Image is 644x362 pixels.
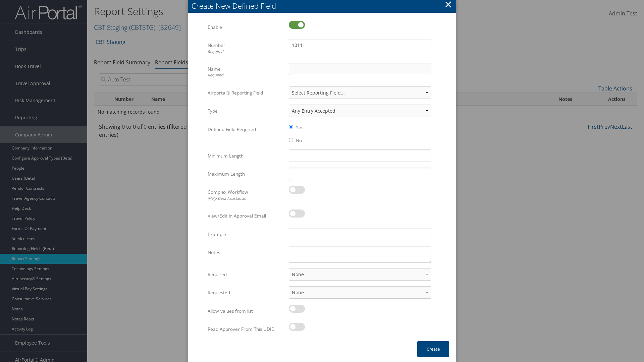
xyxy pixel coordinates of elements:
div: (Help Desk Assistance) [208,196,284,201]
label: Enable [208,21,284,34]
button: Create [417,341,449,357]
label: Allow values from list [208,305,284,317]
label: Required [208,268,284,281]
label: No [296,137,302,144]
label: Airportal® Reporting Field [208,86,284,99]
label: Read Approver From This UDID [208,323,284,336]
label: Name [208,63,284,81]
div: Required [208,49,284,55]
label: Yes [296,124,303,131]
label: Maximum Length [208,168,284,180]
label: Requested [208,286,284,299]
label: Defined Field Required [208,123,284,136]
label: Number [208,39,284,57]
label: Minimum Length [208,149,284,162]
label: Type [208,105,284,117]
label: View/Edit in Approval Email [208,209,284,222]
label: Complex Workflow [208,186,284,204]
div: Required [208,72,284,78]
div: Create New Defined Field [192,1,456,11]
label: Example [208,228,284,241]
label: Notes [208,246,284,259]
